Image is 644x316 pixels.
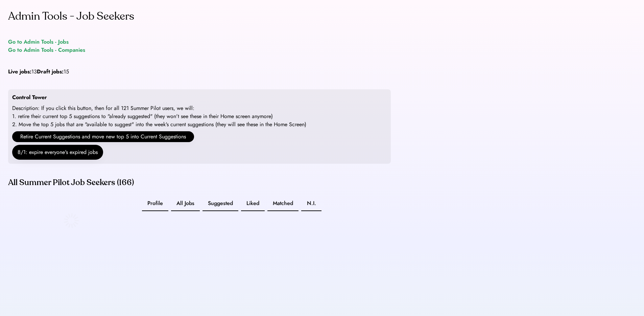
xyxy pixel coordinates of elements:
button: Liked [241,196,265,211]
button: Profile [142,196,168,211]
div: Control Tower [12,93,47,101]
button: 8/1: expire everyone's expired jobs [12,145,103,160]
div: Description: If you click this button, then for all 121 Summer Pilot users, we will: 1. retire th... [12,104,306,129]
button: Matched [267,196,299,211]
div: All Summer Pilot Job Seekers (166) [8,177,391,188]
a: Go to Admin Tools - Jobs [8,38,69,46]
strong: Live jobs: [8,68,31,75]
button: N.I. [301,196,321,211]
button: All Jobs [171,196,200,211]
button: Suggested [202,196,238,211]
a: Go to Admin Tools - Companies [8,46,85,54]
strong: Draft jobs: [37,68,64,75]
div: Admin Tools - Job Seekers [8,8,134,24]
div: 13 15 [8,68,69,76]
button: Retire Current Suggestions and move new top 5 into Current Suggestions [12,131,194,142]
